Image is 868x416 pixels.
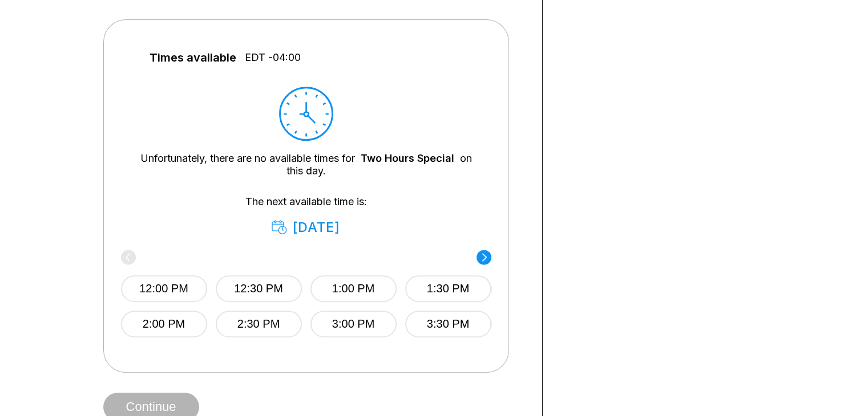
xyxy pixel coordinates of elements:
div: The next available time is: [138,195,474,235]
button: 3:30 PM [405,311,491,337]
button: 3:00 PM [310,311,397,337]
button: 2:30 PM [216,311,302,337]
div: Unfortunately, there are no available times for on this day. [138,152,474,177]
button: 12:30 PM [216,275,302,302]
button: 1:00 PM [310,275,397,302]
button: 1:30 PM [405,275,491,302]
a: Two Hours Special [361,152,454,164]
div: [DATE] [272,219,341,235]
span: EDT -04:00 [245,51,301,64]
button: 12:00 PM [121,275,207,302]
button: 2:00 PM [121,311,207,337]
span: Times available [150,51,236,64]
